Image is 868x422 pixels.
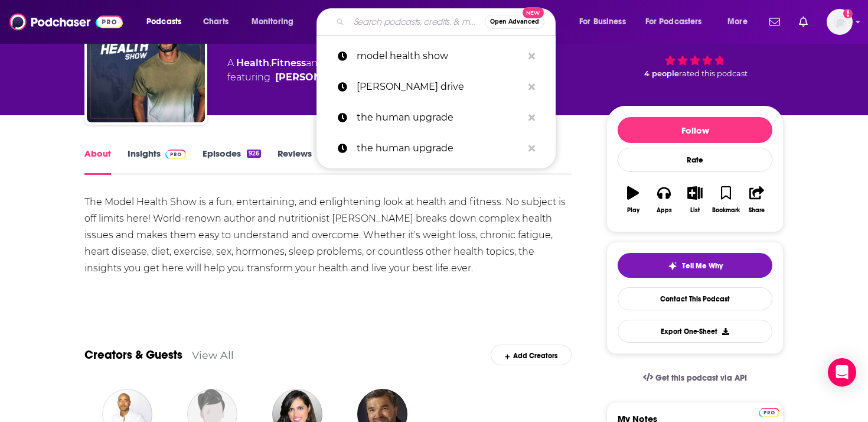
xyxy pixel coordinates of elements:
div: Share [749,207,765,214]
span: 4 people [644,69,679,78]
div: 926 [247,150,261,158]
span: Podcasts [146,14,181,30]
a: Show notifications dropdown [794,12,812,32]
span: More [727,14,748,30]
a: Shawn Stevenson [275,70,360,85]
input: Search podcasts, credits, & more... [349,12,485,31]
div: 77 4 peoplerated this podcast [606,12,784,86]
a: Charts [195,12,236,31]
a: model health show [316,41,556,72]
div: Add Creators [491,345,572,365]
button: Open AdvancedNew [485,15,544,29]
img: User Profile [827,9,853,35]
div: List [690,207,700,214]
span: Tell Me Why [682,261,723,271]
button: List [680,178,710,221]
button: Play [618,178,648,221]
button: Share [742,178,772,221]
div: Apps [657,207,672,214]
img: The Model Health Show [87,4,205,122]
img: Podchaser - Follow, Share and Rate Podcasts [9,11,123,33]
button: Apps [648,178,679,221]
p: model health show [357,41,523,72]
button: Follow [618,117,772,143]
button: open menu [719,12,762,31]
img: tell me why sparkle [668,261,677,271]
a: Creators & Guests [84,348,182,362]
a: Contact This Podcast [618,287,772,310]
a: Fitness [271,57,306,69]
p: peter attia drive [357,72,523,102]
span: For Podcasters [645,14,702,30]
a: Reviews1 [278,148,324,175]
p: the human upgrade [357,102,523,133]
a: Get this podcast via API [634,363,756,392]
div: Open Intercom Messenger [828,358,856,387]
span: New [523,7,544,18]
div: Rate [618,148,772,172]
img: Podchaser Pro [759,408,779,417]
div: Bookmark [712,207,740,214]
div: Search podcasts, credits, & more... [328,8,567,35]
button: tell me why sparkleTell Me Why [618,253,772,278]
a: the human upgrade [316,133,556,164]
button: Show profile menu [827,9,853,35]
a: InsightsPodchaser Pro [128,148,186,175]
a: Episodes926 [203,148,261,175]
span: Monitoring [252,14,293,30]
a: About [84,148,111,175]
div: A podcast [227,56,407,85]
span: Charts [203,14,229,30]
span: , [269,57,271,69]
a: the human upgrade [316,102,556,133]
span: Logged in as autumncomm [827,9,853,35]
a: [PERSON_NAME] drive [316,72,556,102]
a: Pro website [759,406,779,417]
span: rated this podcast [679,69,748,78]
a: View All [192,349,234,361]
button: open menu [638,12,719,31]
span: Open Advanced [490,19,539,25]
p: the human upgrade [357,133,523,164]
div: The Model Health Show is a fun, entertaining, and enlightening look at health and fitness. No sub... [84,194,572,277]
div: Play [627,207,639,214]
span: Get this podcast via API [655,373,747,383]
span: featuring [227,70,407,85]
button: open menu [243,12,309,31]
a: Health [236,57,269,69]
span: and [306,57,324,69]
button: open menu [138,12,197,31]
button: open menu [571,12,641,31]
svg: Add a profile image [843,9,853,18]
img: Podchaser Pro [165,150,186,159]
button: Bookmark [710,178,741,221]
span: For Business [579,14,626,30]
a: Show notifications dropdown [765,12,785,32]
button: Export One-Sheet [618,320,772,343]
